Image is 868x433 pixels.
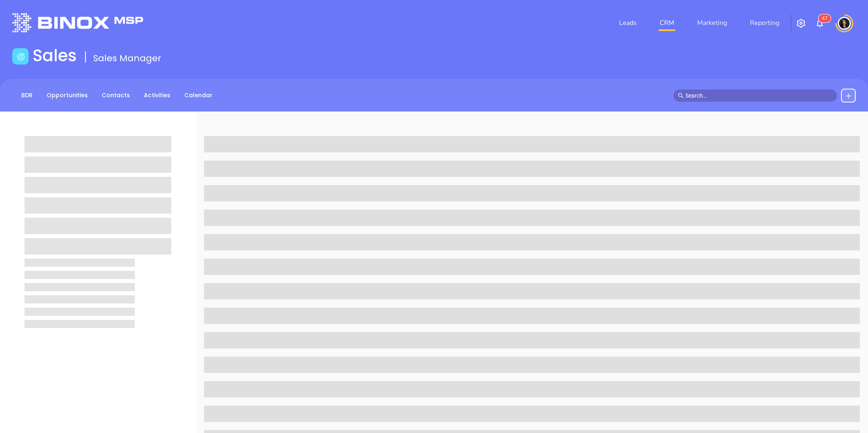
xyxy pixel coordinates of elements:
span: search [678,93,684,98]
img: user [838,17,851,30]
input: Search… [685,91,832,100]
h1: Sales [33,46,77,65]
a: Marketing [694,15,730,31]
a: Activities [139,89,175,102]
img: iconNotification [815,18,825,28]
a: Opportunities [42,89,93,102]
a: Leads [616,15,640,31]
a: Contacts [97,89,135,102]
span: 4 [822,16,825,21]
span: 7 [825,16,828,21]
a: BDR [16,89,38,102]
img: iconSetting [796,18,806,28]
a: Reporting [747,15,783,31]
a: Calendar [179,89,217,102]
sup: 47 [819,14,831,22]
img: logo [12,13,143,32]
a: CRM [656,15,678,31]
span: Sales Manager [93,52,161,65]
